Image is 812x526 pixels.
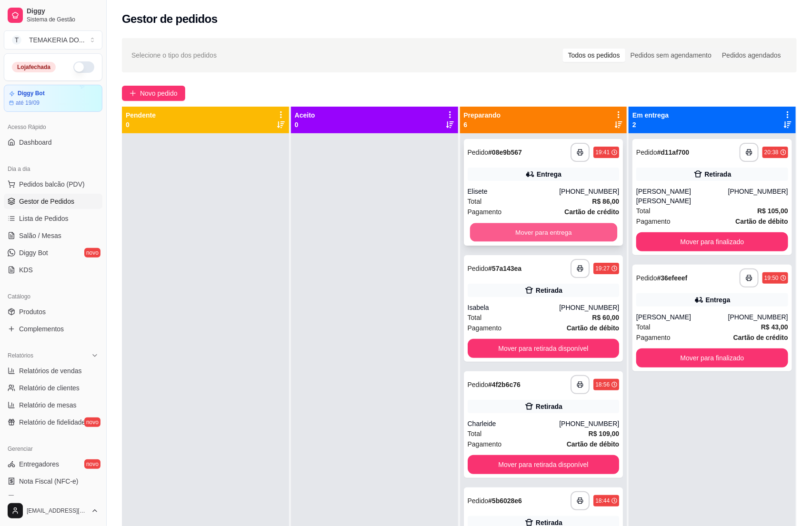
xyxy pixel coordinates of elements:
a: Complementos [4,321,102,337]
div: [PERSON_NAME] [636,312,728,322]
span: Diggy Bot [19,248,48,258]
button: Novo pedido [122,86,185,101]
div: 19:41 [595,149,610,156]
a: Relatório de mesas [4,397,102,413]
a: DiggySistema de Gestão [4,4,102,27]
a: Lista de Pedidos [4,211,102,226]
span: Total [468,196,482,207]
span: Pagamento [468,439,502,449]
button: Mover para retirada disponível [468,455,620,474]
span: Selecione o tipo dos pedidos [131,50,217,60]
div: Entrega [537,169,561,179]
span: Pedido [636,274,657,282]
a: Relatório de clientes [4,380,102,396]
div: Loja fechada [12,62,56,72]
div: Catálogo [4,289,102,304]
div: [PHONE_NUMBER] [559,303,619,312]
span: Relatório de mesas [19,400,77,410]
span: Pedido [468,265,489,272]
a: Gestor de Pedidos [4,194,102,209]
p: 2 [632,120,669,129]
span: Pedido [636,149,657,156]
div: Elisete [468,187,560,196]
p: 6 [464,120,501,129]
span: Pagamento [636,216,671,227]
span: Pedido [468,497,489,505]
span: Pagamento [636,332,671,343]
a: Salão / Mesas [4,228,102,243]
article: Diggy Bot [18,90,45,97]
div: [PERSON_NAME] [PERSON_NAME] [636,187,728,206]
div: 18:56 [595,381,610,388]
strong: R$ 43,00 [761,323,788,331]
div: Isabela [468,303,560,312]
div: Dia a dia [4,161,102,177]
div: Charleide [468,419,560,428]
strong: Cartão de crédito [564,208,619,216]
div: Entrega [706,295,731,305]
span: Total [636,206,651,216]
p: 0 [295,120,315,129]
div: 19:27 [595,265,610,272]
div: Todos os pedidos [563,49,625,62]
span: Pagamento [468,207,502,217]
span: Total [468,312,482,323]
span: Relatórios [8,352,33,359]
a: Diggy Botnovo [4,245,102,260]
span: Sistema de Gestão [27,16,99,23]
div: Gerenciar [4,441,102,457]
p: Em entrega [632,110,669,120]
div: Acesso Rápido [4,119,102,135]
div: Retirada [536,286,562,295]
span: [EMAIL_ADDRESS][DOMAIN_NAME] [27,507,87,515]
button: Pedidos balcão (PDV) [4,177,102,192]
p: 0 [126,120,156,129]
div: Pedidos sem agendamento [625,49,717,62]
span: Pedidos balcão (PDV) [19,179,85,189]
span: Pagamento [468,323,502,333]
button: Select a team [4,30,102,50]
span: Novo pedido [140,88,178,99]
button: Mover para finalizado [636,232,788,251]
span: Complementos [19,324,64,334]
strong: R$ 60,00 [592,314,619,321]
strong: # 57a143ea [488,265,521,272]
a: KDS [4,262,102,278]
span: Total [468,428,482,439]
span: Diggy [27,7,99,16]
span: T [12,35,21,45]
span: Produtos [19,307,46,317]
strong: Cartão de débito [567,324,619,332]
span: Total [636,322,651,332]
strong: Cartão de débito [567,440,619,448]
div: 19:50 [764,274,779,282]
a: Produtos [4,304,102,319]
strong: # 4f2b6c76 [488,381,521,388]
div: 18:44 [595,497,610,505]
div: Pedidos agendados [717,49,786,62]
span: Lista de Pedidos [19,214,69,223]
a: Dashboard [4,135,102,150]
div: 20:38 [764,149,779,156]
strong: # 5b6028e6 [488,497,522,505]
span: Salão / Mesas [19,231,61,240]
span: Dashboard [19,138,52,147]
strong: Cartão de crédito [733,334,788,341]
span: Relatório de clientes [19,383,80,393]
div: TEMAKERIA DO ... [29,35,85,45]
p: Preparando [464,110,501,120]
p: Pendente [126,110,156,120]
a: Relatório de fidelidadenovo [4,415,102,430]
a: Entregadoresnovo [4,457,102,472]
span: Entregadores [19,459,59,469]
article: até 19/09 [16,99,40,107]
h2: Gestor de pedidos [122,11,218,27]
strong: # d11af700 [657,149,690,156]
span: Nota Fiscal (NFC-e) [19,476,78,486]
span: KDS [19,265,33,275]
button: Mover para entrega [470,223,617,242]
div: Retirada [536,402,562,411]
div: [PHONE_NUMBER] [728,312,788,322]
button: Mover para finalizado [636,348,788,367]
span: Pedido [468,149,489,156]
